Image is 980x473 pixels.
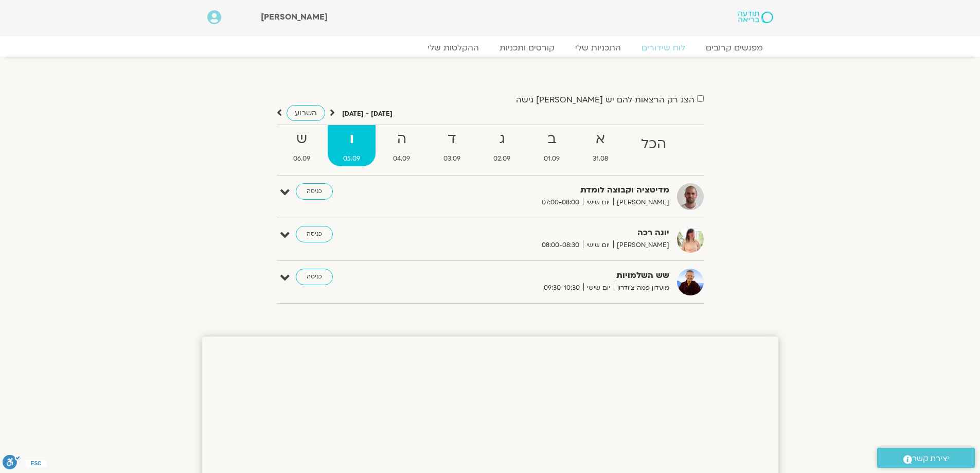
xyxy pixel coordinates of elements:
[478,128,526,151] strong: ג
[328,125,376,166] a: ו05.09
[328,128,376,151] strong: ו
[207,43,773,53] nav: Menu
[583,283,614,293] span: יום שישי
[626,125,682,166] a: הכל
[538,197,583,208] span: 07:00-08:00
[261,11,328,23] span: [PERSON_NAME]
[577,125,623,166] a: א31.08
[528,125,575,166] a: ב01.09
[428,128,476,151] strong: ד
[478,153,526,164] span: 02.09
[378,125,425,166] a: ה04.09
[577,153,623,164] span: 31.08
[278,125,326,166] a: ש06.09
[540,283,583,293] span: 09:30-10:30
[538,240,583,251] span: 08:00-08:30
[328,153,376,164] span: 05.09
[428,153,476,164] span: 03.09
[296,269,333,285] a: כניסה
[577,128,623,151] strong: א
[342,109,393,119] p: [DATE] - [DATE]
[516,95,694,104] label: הצג רק הרצאות להם יש [PERSON_NAME] גישה
[278,153,326,164] span: 06.09
[417,226,669,240] strong: יוגה רכה
[613,197,669,208] span: [PERSON_NAME]
[278,128,326,151] strong: ש
[428,125,476,166] a: ד03.09
[912,452,949,466] span: יצירת קשר
[613,240,669,251] span: [PERSON_NAME]
[528,128,575,151] strong: ב
[417,43,489,53] a: ההקלטות שלי
[287,105,325,121] a: השבוע
[417,183,669,197] strong: מדיטציה וקבוצה לומדת
[696,43,773,53] a: מפגשים קרובים
[417,269,669,283] strong: שש השלמויות
[626,133,682,156] strong: הכל
[565,43,631,53] a: התכניות שלי
[877,448,975,468] a: יצירת קשר
[378,128,425,151] strong: ה
[295,108,317,118] span: השבוע
[631,43,696,53] a: לוח שידורים
[489,43,565,53] a: קורסים ותכניות
[583,240,613,251] span: יום שישי
[378,153,425,164] span: 04.09
[583,197,613,208] span: יום שישי
[528,153,575,164] span: 01.09
[478,125,526,166] a: ג02.09
[296,183,333,200] a: כניסה
[614,283,669,293] span: מועדון פמה צ'ודרון
[296,226,333,242] a: כניסה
